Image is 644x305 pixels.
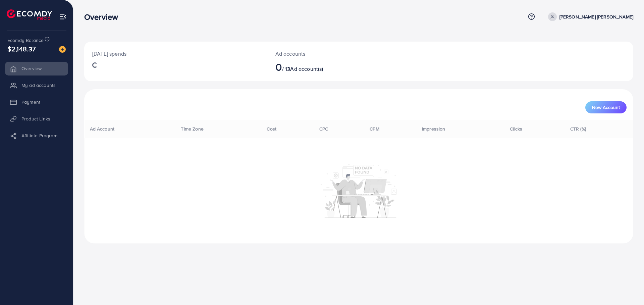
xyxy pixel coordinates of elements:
[59,46,66,53] img: image
[7,44,36,54] span: $2,148.37
[275,59,282,74] span: 0
[92,50,259,58] p: [DATE] spends
[275,60,396,73] h2: / 13
[559,13,633,21] p: [PERSON_NAME] [PERSON_NAME]
[592,105,620,110] span: New Account
[84,12,123,22] h3: Overview
[290,65,323,72] span: Ad account(s)
[59,13,67,20] img: menu
[7,37,44,44] span: Ecomdy Balance
[545,12,633,21] a: [PERSON_NAME] [PERSON_NAME]
[7,9,52,20] img: logo
[585,101,627,113] button: New Account
[275,50,396,58] p: Ad accounts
